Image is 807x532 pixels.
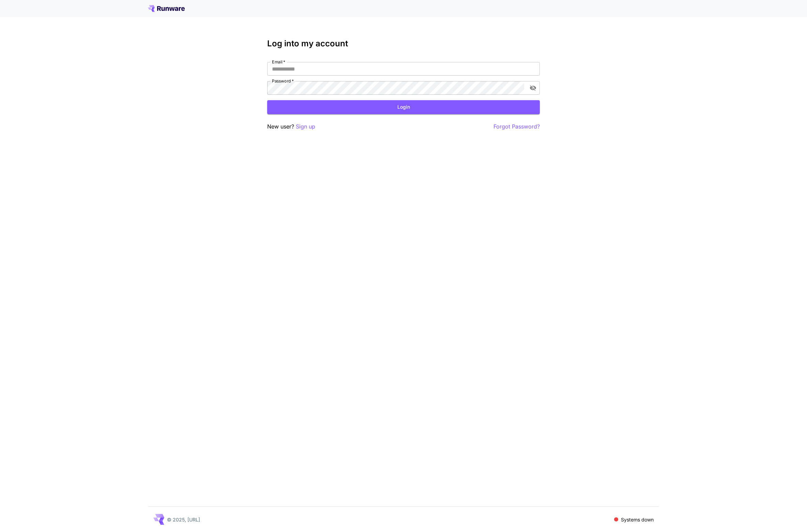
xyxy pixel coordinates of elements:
[272,78,294,84] label: Password
[296,122,315,131] button: Sign up
[167,516,200,523] p: © 2025, [URL]
[267,122,315,131] p: New user?
[267,100,540,114] button: Login
[621,516,654,523] p: Systems down
[493,122,540,131] button: Forgot Password?
[527,82,539,94] button: toggle password visibility
[272,59,285,65] label: Email
[267,39,540,48] h3: Log into my account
